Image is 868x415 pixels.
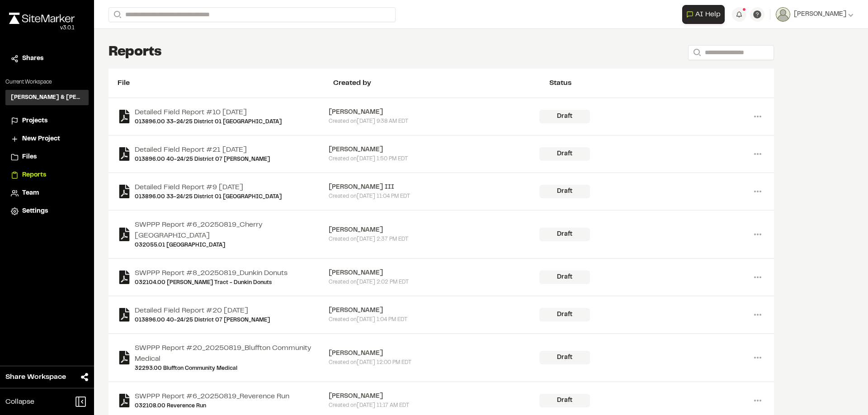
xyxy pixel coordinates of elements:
div: Draft [539,270,590,284]
div: Created by [333,78,549,89]
a: Detailed Field Report #21 [DATE] [135,145,270,155]
div: Draft [539,228,590,241]
a: Team [11,188,83,198]
span: Share Workspace [5,372,66,382]
a: SWPPP Report #6_20250819_Cherry [GEOGRAPHIC_DATA] [135,219,329,241]
div: [PERSON_NAME] [329,349,540,359]
div: Created on [DATE] 1:04 PM EDT [329,316,540,324]
div: Created on [DATE] 11:04 PM EDT [329,192,540,201]
span: New Project [22,134,60,144]
div: Created on [DATE] 11:17 AM EDT [329,401,540,410]
a: 013896.00 40-24/25 District 07 [PERSON_NAME] [135,155,270,163]
span: Team [22,188,39,198]
span: Shares [22,54,43,64]
a: 013896.00 40-24/25 District 07 [PERSON_NAME] [135,316,270,324]
a: 013896.00 33-24/25 District 01 [GEOGRAPHIC_DATA] [135,118,282,126]
div: Created on [DATE] 9:38 AM EDT [329,117,540,126]
a: SWPPP Report #6_20250819_Reverence Run [135,391,289,402]
span: Reports [22,170,46,180]
a: Reports [11,170,83,180]
a: Projects [11,116,83,126]
div: [PERSON_NAME] [329,392,540,401]
a: Detailed Field Report #20 [DATE] [135,305,270,316]
div: Draft [539,147,590,161]
a: Detailed Field Report #9 [DATE] [135,182,282,193]
button: Search [108,7,125,22]
div: [PERSON_NAME] [329,306,540,316]
div: Draft [539,110,590,123]
h3: [PERSON_NAME] & [PERSON_NAME] Inc. [11,93,83,102]
div: Created on [DATE] 1:50 PM EDT [329,155,540,163]
div: Created on [DATE] 2:37 PM EDT [329,235,540,243]
button: [PERSON_NAME] [776,7,854,22]
a: Files [11,152,83,162]
a: SWPPP Report #20_20250819_Bluffton Community Medical [135,343,329,364]
div: Status [549,78,765,89]
a: Detailed Field Report #10 [DATE] [135,107,282,118]
div: [PERSON_NAME] [329,107,540,117]
button: Search [688,45,704,60]
div: Created on [DATE] 2:02 PM EDT [329,278,540,286]
div: Open AI Assistant [682,5,728,24]
a: New Project [11,134,83,144]
div: File [118,78,333,89]
span: Settings [22,206,48,216]
a: 032055.01 [GEOGRAPHIC_DATA] [135,241,329,249]
div: [PERSON_NAME] [329,225,540,235]
div: [PERSON_NAME] [329,268,540,278]
p: Current Workspace [5,78,89,86]
a: 032108.00 Reverence Run [135,402,289,410]
img: User [776,7,790,22]
a: SWPPP Report #8_20250819_Dunkin Donuts [135,268,288,279]
img: rebrand.png [9,13,75,24]
a: Shares [11,54,83,64]
a: Settings [11,206,83,216]
a: 013896.00 33-24/25 District 01 [GEOGRAPHIC_DATA] [135,193,282,201]
span: [PERSON_NAME] [794,9,846,19]
h1: Reports [108,43,162,61]
span: Collapse [5,396,34,407]
div: Created on [DATE] 12:00 PM EDT [329,359,540,367]
div: Draft [539,185,590,198]
div: Draft [539,308,590,322]
div: [PERSON_NAME] [329,145,540,155]
a: 32293.00 Bluffton Community Medical [135,364,329,373]
a: 032104.00 [PERSON_NAME] Tract - Dunkin Donuts [135,279,288,287]
span: Files [22,152,37,162]
div: [PERSON_NAME] III [329,182,540,192]
span: AI Help [695,9,721,20]
div: Draft [539,394,590,407]
div: Draft [539,351,590,364]
button: Open AI Assistant [682,5,725,24]
div: Oh geez...please don't... [9,24,75,32]
span: Projects [22,116,47,126]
